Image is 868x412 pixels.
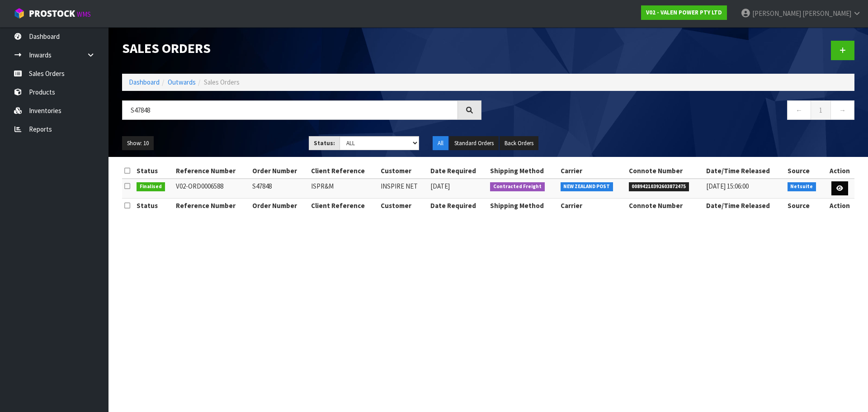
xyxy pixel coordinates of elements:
[788,182,816,191] span: Netsuite
[77,10,91,19] small: WMS
[558,198,627,213] th: Carrier
[811,100,831,120] a: 1
[378,164,428,178] th: Customer
[433,136,448,151] button: All
[168,78,196,86] a: Outwards
[250,164,309,178] th: Order Number
[428,164,488,178] th: Date Required
[122,41,481,56] h1: Sales Orders
[629,182,689,191] span: 00894210392603872475
[378,179,428,198] td: INSPIRE NET
[785,164,825,178] th: Source
[29,8,75,19] span: ProStock
[627,164,704,178] th: Connote Number
[704,198,785,213] th: Date/Time Released
[134,164,173,178] th: Status
[488,198,558,213] th: Shipping Method
[174,198,250,213] th: Reference Number
[706,182,749,190] span: [DATE] 15:06:00
[561,182,613,191] span: NEW ZEALAND POST
[314,139,335,147] strong: Status:
[250,179,309,198] td: S47848
[646,9,722,16] strong: V02 - VALEN POWER PTY LTD
[309,198,378,213] th: Client Reference
[250,198,309,213] th: Order Number
[785,198,825,213] th: Source
[378,198,428,213] th: Customer
[428,198,488,213] th: Date Required
[204,78,240,86] span: Sales Orders
[825,164,854,178] th: Action
[309,164,378,178] th: Client Reference
[704,164,785,178] th: Date/Time Released
[122,100,458,120] input: Search sales orders
[500,136,538,151] button: Back Orders
[752,9,801,18] span: [PERSON_NAME]
[830,100,854,120] a: →
[488,164,558,178] th: Shipping Method
[14,8,25,19] img: cube-alt.png
[802,9,851,18] span: [PERSON_NAME]
[495,100,854,123] nav: Page navigation
[627,198,704,213] th: Connote Number
[490,182,545,191] span: Contracted Freight
[449,136,499,151] button: Standard Orders
[134,198,173,213] th: Status
[129,78,160,86] a: Dashboard
[137,182,165,191] span: Finalised
[430,182,450,190] span: [DATE]
[558,164,627,178] th: Carrier
[174,164,250,178] th: Reference Number
[787,100,811,120] a: ←
[174,179,250,198] td: V02-ORD0006588
[825,198,854,213] th: Action
[122,136,154,151] button: Show: 10
[309,179,378,198] td: ISPR&M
